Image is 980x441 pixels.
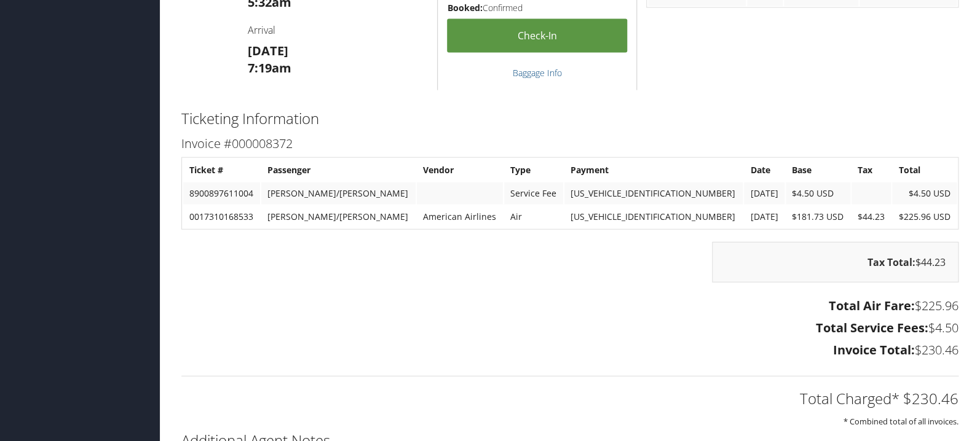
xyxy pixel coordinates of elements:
td: $225.96 USD [892,206,957,228]
th: Total [892,159,957,181]
td: $181.73 USD [786,206,850,228]
div: $44.23 [712,242,958,283]
h5: Confirmed [447,2,627,14]
h3: $4.50 [181,319,958,337]
strong: Invoice Total: [833,341,915,358]
th: Passenger [261,159,416,181]
h3: Invoice #000008372 [181,135,958,152]
td: [DATE] [744,182,784,205]
strong: [DATE] [248,42,288,59]
th: Tax [852,159,891,181]
td: [PERSON_NAME]/[PERSON_NAME] [261,206,416,228]
td: 0017310168533 [183,206,260,228]
td: [PERSON_NAME]/[PERSON_NAME] [261,182,416,205]
h2: Ticketing Information [181,108,958,129]
td: [US_VEHICLE_IDENTIFICATION_NUMBER] [564,206,743,228]
strong: Total Air Fare: [829,297,915,314]
h4: Arrival [248,23,429,37]
strong: Booked: [447,2,482,14]
strong: Total Service Fees: [816,319,928,336]
th: Vendor [417,159,503,181]
th: Date [744,159,784,181]
td: $4.50 USD [892,182,957,205]
a: Check-in [447,19,627,53]
th: Payment [564,159,743,181]
small: * Combined total of all invoices. [844,416,958,427]
h2: Total Charged* $230.46 [181,388,958,409]
td: Air [504,206,563,228]
td: American Airlines [417,206,503,228]
td: $4.50 USD [786,182,850,205]
td: [DATE] [744,206,784,228]
td: $44.23 [852,206,891,228]
th: Ticket # [183,159,260,181]
strong: Tax Total: [867,256,915,269]
th: Base [786,159,850,181]
td: 8900897611004 [183,182,260,205]
a: Baggage Info [513,67,562,79]
th: Type [504,159,563,181]
strong: 7:19am [248,60,291,76]
h3: $230.46 [181,341,958,359]
td: Service Fee [504,182,563,205]
h3: $225.96 [181,297,958,314]
td: [US_VEHICLE_IDENTIFICATION_NUMBER] [564,182,743,205]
